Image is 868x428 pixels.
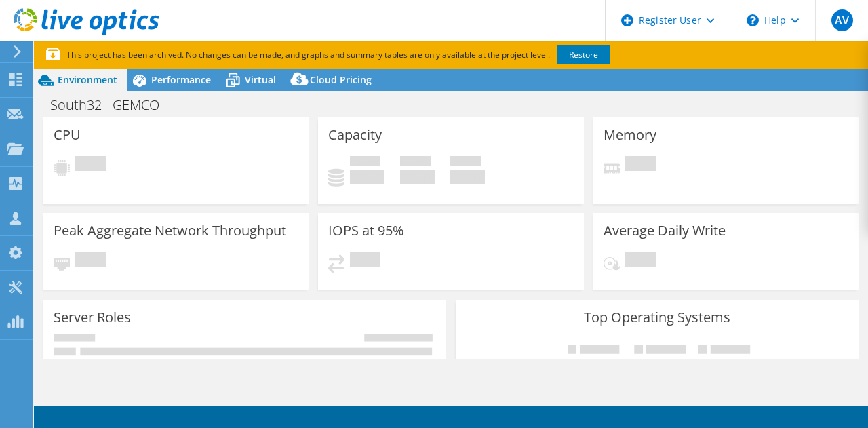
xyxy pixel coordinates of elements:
[466,310,848,325] h3: Top Operating Systems
[350,170,384,184] h4: 0 GiB
[625,252,656,270] span: Pending
[245,73,276,86] span: Virtual
[747,14,759,26] svg: \n
[54,128,81,142] h3: CPU
[75,252,106,270] span: Pending
[400,156,431,170] span: Free
[604,128,656,142] h3: Memory
[58,73,117,86] span: Environment
[151,73,211,86] span: Performance
[831,9,853,31] span: AV
[46,47,711,62] p: This project has been archived. No changes can be made, and graphs and summary tables are only av...
[557,45,610,64] a: Restore
[604,223,726,238] h3: Average Daily Write
[44,98,180,113] h1: South32 - GEMCO
[350,156,380,170] span: Used
[450,156,481,170] span: Total
[310,73,372,86] span: Cloud Pricing
[328,223,404,238] h3: IOPS at 95%
[54,223,286,238] h3: Peak Aggregate Network Throughput
[328,128,382,142] h3: Capacity
[450,170,485,184] h4: 0 GiB
[54,310,131,325] h3: Server Roles
[350,252,380,270] span: Pending
[75,156,106,174] span: Pending
[400,170,435,184] h4: 0 GiB
[625,156,656,174] span: Pending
